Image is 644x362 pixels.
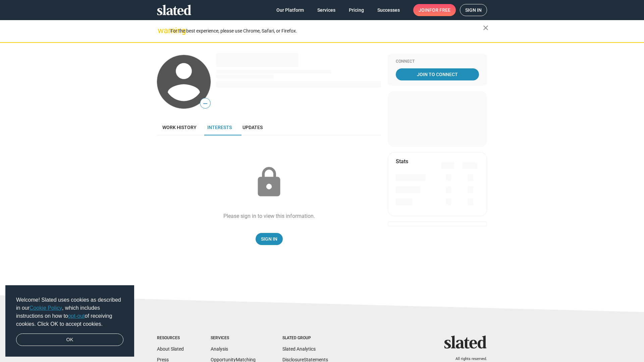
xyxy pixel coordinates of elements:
a: Joinfor free [413,4,456,16]
span: Join To Connect [397,68,478,80]
a: Services [312,4,341,16]
div: For the best experience, please use Chrome, Safari, or Firefox. [170,26,483,36]
span: Our Platform [276,4,304,16]
a: Slated Analytics [282,346,316,352]
a: Sign in [460,4,487,16]
a: Updates [237,119,268,135]
span: Join [419,4,450,16]
span: Updates [243,125,263,130]
a: Cookie Policy [30,305,62,311]
a: Our Platform [271,4,309,16]
div: Please sign in to view this information. [223,213,315,220]
a: About Slated [157,346,184,352]
a: opt-out [68,313,85,319]
span: Successes [377,4,400,16]
span: Services [317,4,335,16]
span: Interests [207,125,232,130]
a: Sign In [256,233,283,245]
div: cookieconsent [5,285,134,357]
span: — [200,99,210,108]
span: Sign in [465,4,482,16]
a: dismiss cookie message [16,334,123,346]
span: Pricing [349,4,364,16]
span: for free [429,4,450,16]
a: Pricing [343,4,369,16]
mat-icon: lock [252,166,286,199]
mat-icon: close [482,24,490,32]
div: Services [211,336,256,341]
a: Successes [372,4,405,16]
a: Join To Connect [396,68,479,80]
mat-icon: warning [158,26,166,35]
div: Slated Group [282,336,328,341]
span: Work history [162,125,197,130]
div: Resources [157,336,184,341]
mat-card-title: Stats [396,158,408,165]
span: Welcome! Slated uses cookies as described in our , which includes instructions on how to of recei... [16,296,123,328]
div: Connect [396,59,479,64]
a: Analysis [211,346,228,352]
a: Interests [202,119,237,135]
a: Work history [157,119,202,135]
span: Sign In [261,233,277,245]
